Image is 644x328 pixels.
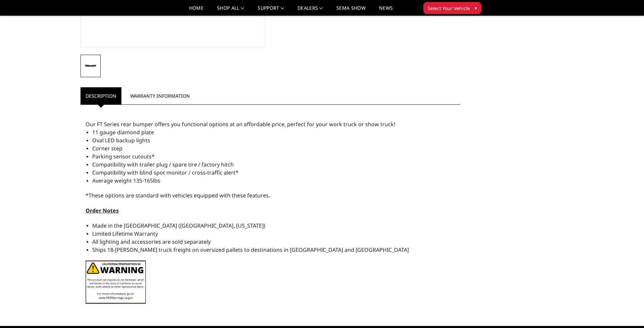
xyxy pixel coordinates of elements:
[610,296,644,328] iframe: Chat Widget
[86,207,119,214] strong: Order Notes
[379,6,393,15] a: News
[258,6,284,15] a: Support
[92,137,150,144] span: Oval LED backup lights
[217,6,244,15] a: shop all
[83,62,99,70] img: 2023-2025 Ford F250-350-450 - FT Series - Rear Bumper
[92,246,409,253] span: Ships 18-[PERSON_NAME] truck freight on oversized pallets to destinations in [GEOGRAPHIC_DATA] an...
[92,222,265,229] span: Made in the [GEOGRAPHIC_DATA] ([GEOGRAPHIC_DATA], [US_STATE])
[92,129,154,136] span: 11 gauge diamond plate
[298,6,323,15] a: Dealers
[80,87,121,104] a: Description
[86,192,270,199] span: *These options are standard with vehicles equipped with these features.
[92,145,122,152] span: Corner step
[92,177,160,184] span: Average weight 135-165lbs
[92,169,238,176] span: Compatibility with blind spot monitor / cross-traffic alert*
[92,230,158,237] span: Limited Lifetime Warranty
[189,6,204,15] a: Home
[475,4,477,11] span: ▾
[125,87,195,104] a: Warranty Information
[86,121,395,128] span: Our FT Series rear bumper offers you functional options at an affordable price, perfect for your ...
[92,153,155,160] span: Parking sensor cutouts*
[428,5,470,12] span: Select Your Vehicle
[423,2,481,14] button: Select Your Vehicle
[92,238,211,245] span: All lighting and accessories are sold separately
[92,161,234,168] span: Compatibility with trailer plug / spare tire / factory hitch
[336,6,366,15] a: SEMA Show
